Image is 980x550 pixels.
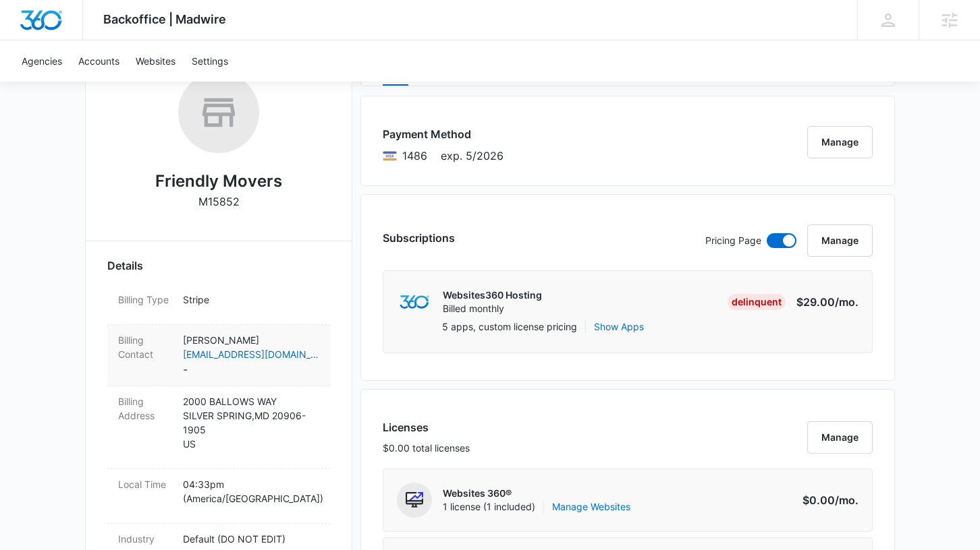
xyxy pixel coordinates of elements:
div: Billing Address2000 BALLOWS WAYSILVER SPRING,MD 20906-1905US [107,386,330,469]
p: 5 apps, custom license pricing [442,319,577,334]
h3: Payment Method [383,126,503,142]
div: Local Time04:33pm (America/[GEOGRAPHIC_DATA]) [107,469,330,524]
span: 1 license (1 included) [443,500,630,514]
p: $0.00 total licenses [383,441,470,455]
span: Details [107,257,143,274]
p: Billed monthly [443,302,542,315]
div: Billing Contact[PERSON_NAME][EMAIL_ADDRESS][DOMAIN_NAME]- [107,325,330,386]
h2: Friendly Movers [155,169,282,193]
p: Pricing Page [705,233,761,248]
dt: Industry [118,532,172,546]
p: $29.00 [795,294,859,310]
button: Show Apps [594,319,644,334]
p: Websites360 Hosting [443,288,542,302]
dt: Billing Contact [118,333,172,361]
span: /mo. [835,295,859,309]
span: Visa ending with [402,148,427,164]
button: Manage [807,224,873,257]
dt: Billing Address [118,394,172,423]
p: Stripe [183,293,319,307]
div: Delinquent [728,294,786,310]
h3: Subscriptions [383,230,455,246]
p: 04:33pm ( America/[GEOGRAPHIC_DATA] ) [183,477,319,506]
p: Default (DO NOT EDIT) [183,532,319,546]
a: Websites [128,40,184,82]
a: Settings [184,40,236,82]
p: $0.00 [795,492,859,508]
a: Manage Websites [552,500,630,514]
dt: Local Time [118,477,172,491]
span: Backoffice | Madwire [103,12,226,26]
p: Websites 360® [443,487,630,500]
p: 2000 BALLOWS WAY SILVER SPRING , MD 20906-1905 US [183,394,319,451]
img: marketing360Logo [400,295,429,309]
span: exp. 5/2026 [441,148,503,164]
p: M15852 [198,193,240,210]
dt: Billing Type [118,293,172,307]
span: /mo. [835,493,859,507]
p: [PERSON_NAME] [183,333,319,347]
button: Manage [807,421,873,454]
h3: Licenses [383,419,470,435]
a: Agencies [13,40,70,82]
div: Billing TypeStripe [107,284,330,325]
button: Manage [807,126,873,158]
a: Accounts [70,40,128,82]
dd: - [183,333,319,377]
a: [EMAIL_ADDRESS][DOMAIN_NAME] [183,347,319,361]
